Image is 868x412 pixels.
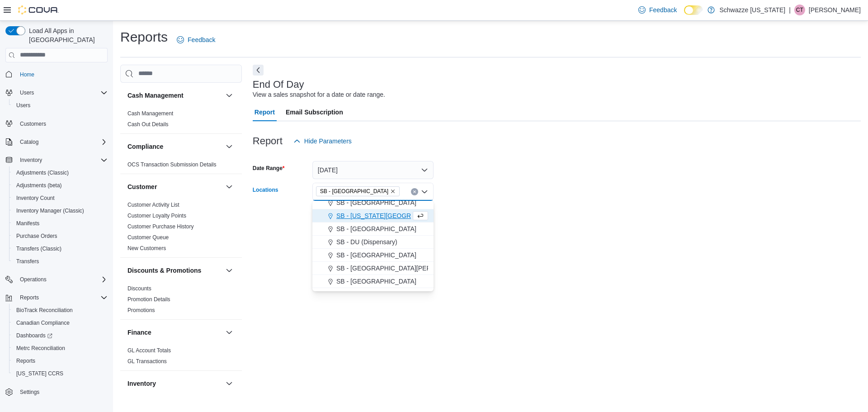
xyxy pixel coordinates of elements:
[224,378,235,389] button: Inventory
[9,217,111,230] button: Manifests
[13,330,108,341] span: Dashboards
[13,343,108,354] span: Metrc Reconciliation
[13,218,108,229] span: Manifests
[2,385,111,398] button: Settings
[16,69,38,80] a: Home
[127,347,171,354] a: GL Account Totals
[127,91,222,100] button: Cash Management
[13,355,108,366] span: Reports
[16,194,55,202] span: Inventory Count
[312,262,434,275] button: SB - [GEOGRAPHIC_DATA][PERSON_NAME]
[127,328,222,337] button: Finance
[9,179,111,192] button: Adjustments (beta)
[16,182,62,189] span: Adjustments (beta)
[16,87,108,98] span: Users
[2,136,111,148] button: Catalog
[9,204,111,217] button: Inventory Manager (Classic)
[13,330,56,341] a: Dashboards
[127,266,222,275] button: Discounts & Promotions
[127,212,186,219] span: Customer Loyalty Points
[9,342,111,355] button: Metrc Reconciliation
[336,237,397,246] span: SB - DU (Dispensary)
[16,258,39,265] span: Transfers
[20,388,39,396] span: Settings
[127,121,169,128] a: Cash Out Details
[16,87,38,98] button: Users
[16,118,108,129] span: Customers
[127,223,194,230] a: Customer Purchase History
[253,65,264,76] button: Next
[320,187,388,196] span: SB - [GEOGRAPHIC_DATA]
[127,358,167,365] a: GL Transactions
[635,1,680,19] a: Feedback
[127,296,170,303] span: Promotion Details
[127,182,157,191] h3: Customer
[13,205,88,216] a: Inventory Manager (Classic)
[13,256,108,267] span: Transfers
[16,274,50,285] button: Operations
[16,137,108,147] span: Catalog
[120,159,242,174] div: Compliance
[9,99,111,112] button: Users
[336,277,416,286] span: SB - [GEOGRAPHIC_DATA]
[16,155,108,166] span: Inventory
[9,317,111,329] button: Canadian Compliance
[20,294,39,301] span: Reports
[127,234,169,241] span: Customer Queue
[789,5,791,15] p: |
[120,345,242,370] div: Finance
[20,276,47,283] span: Operations
[13,355,39,366] a: Reports
[16,386,108,398] span: Settings
[13,368,67,379] a: [US_STATE] CCRS
[224,265,235,276] button: Discounts & Promotions
[312,196,434,209] button: SB - [GEOGRAPHIC_DATA]
[253,90,385,99] div: View a sales snapshot for a date or date range.
[13,205,108,216] span: Inventory Manager (Classic)
[13,256,42,267] a: Transfers
[16,245,61,252] span: Transfers (Classic)
[127,202,179,208] a: Customer Activity List
[9,192,111,204] button: Inventory Count
[16,155,46,166] button: Inventory
[9,166,111,179] button: Adjustments (Classic)
[120,199,242,257] div: Customer
[127,358,167,365] span: GL Transactions
[120,283,242,319] div: Discounts & Promotions
[13,193,108,204] span: Inventory Count
[16,232,57,240] span: Purchase Orders
[286,103,343,121] span: Email Subscription
[13,231,108,242] span: Purchase Orders
[13,167,72,178] a: Adjustments (Classic)
[336,290,416,299] span: SB - [GEOGRAPHIC_DATA]
[13,243,108,254] span: Transfers (Classic)
[16,169,69,176] span: Adjustments (Classic)
[312,288,434,301] button: SB - [GEOGRAPHIC_DATA]
[9,304,111,317] button: BioTrack Reconciliation
[16,69,108,80] span: Home
[16,387,43,398] a: Settings
[25,26,108,44] span: Load All Apps in [GEOGRAPHIC_DATA]
[9,367,111,380] button: [US_STATE] CCRS
[253,186,278,194] label: Locations
[20,120,46,128] span: Customers
[20,138,38,146] span: Catalog
[20,156,42,164] span: Inventory
[20,71,34,78] span: Home
[16,292,108,303] span: Reports
[390,189,396,194] button: Remove SB - Brighton from selection in this group
[127,379,156,388] h3: Inventory
[9,255,111,268] button: Transfers
[127,296,170,303] a: Promotion Details
[16,332,52,339] span: Dashboards
[224,181,235,192] button: Customer
[16,137,42,147] button: Catalog
[336,198,416,207] span: SB - [GEOGRAPHIC_DATA]
[290,132,355,150] button: Hide Parameters
[2,273,111,286] button: Operations
[336,251,416,260] span: SB - [GEOGRAPHIC_DATA]
[13,180,66,191] a: Adjustments (beta)
[13,305,108,316] span: BioTrack Reconciliation
[18,5,59,14] img: Cova
[16,307,73,314] span: BioTrack Reconciliation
